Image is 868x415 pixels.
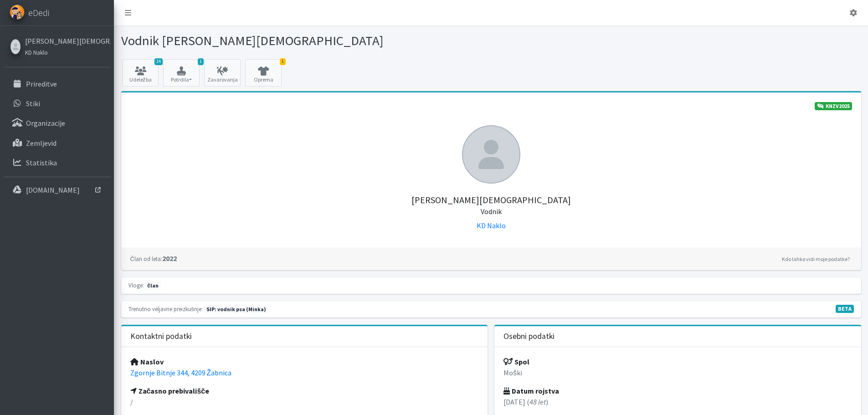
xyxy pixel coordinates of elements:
[130,184,852,216] h5: [PERSON_NAME][DEMOGRAPHIC_DATA]
[245,59,282,87] a: 1 Oprema
[26,185,80,195] p: [DOMAIN_NAME]
[130,332,192,341] h3: Kontaktni podatki
[163,59,200,87] button: 1 Potrdila
[26,118,65,128] p: Organizacije
[4,181,110,199] a: [DOMAIN_NAME]
[10,5,25,20] img: eDedi
[130,386,210,395] strong: Začasno prebivališče
[503,367,852,378] p: Moški
[145,282,161,290] span: član
[128,305,203,313] small: Trenutno veljavne preizkušnje:
[503,386,559,395] strong: Datum rojstva
[122,59,159,87] a: 14 Udeležba
[204,59,241,87] a: Zavarovanja
[4,75,110,93] a: Prireditve
[121,33,488,49] h1: Vodnik [PERSON_NAME][DEMOGRAPHIC_DATA]
[280,58,286,65] span: 1
[26,99,40,108] p: Stiki
[4,94,110,113] a: Stiki
[25,46,108,57] a: KD Naklo
[4,154,110,172] a: Statistika
[503,396,852,407] p: [DATE] ( )
[529,397,546,406] em: 48 let
[503,332,555,341] h3: Osebni podatki
[815,102,852,110] a: KNZV2025
[836,305,854,313] span: V fazi razvoja
[25,49,48,56] small: KD Naklo
[198,58,204,65] span: 1
[26,79,57,88] p: Prireditve
[28,6,49,20] span: eDedi
[26,158,57,167] p: Statistika
[477,221,506,230] a: KD Naklo
[780,254,852,265] a: Kdo lahko vidi moje podatke?
[26,138,56,148] p: Zemljevid
[130,357,164,366] strong: Naslov
[4,134,110,152] a: Zemljevid
[25,36,108,46] a: [PERSON_NAME][DEMOGRAPHIC_DATA]
[130,255,162,262] small: Član od leta:
[503,357,529,366] strong: Spol
[130,368,232,377] a: Zgornje Bitnje 344, 4209 Žabnica
[4,114,110,132] a: Organizacije
[154,58,163,65] span: 14
[481,207,502,216] small: Vodnik
[204,305,268,313] span: Naslednja preizkušnja: jesen 2026
[130,254,177,263] strong: 2022
[128,282,144,289] small: Vloge:
[130,396,479,407] p: /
